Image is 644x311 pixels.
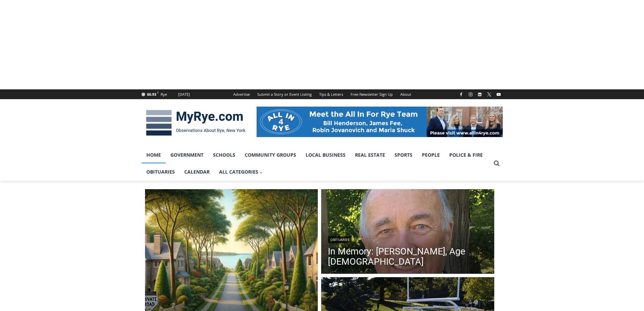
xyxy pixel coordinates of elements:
a: In Memory: [PERSON_NAME], Age [DEMOGRAPHIC_DATA] [328,246,487,267]
span: 60.93 [147,92,156,97]
a: People [417,147,445,163]
img: Obituary - Richard Allen Hynson [321,189,494,276]
a: Free Newsletter Sign Up [347,89,397,99]
a: Sports [390,147,417,163]
a: Community Groups [240,147,301,163]
nav: Secondary Navigation [230,89,415,99]
a: Local Business [301,147,350,163]
span: All Categories [219,168,263,176]
a: Submit a Story or Event Listing [254,89,315,99]
a: Linkedin [476,90,484,98]
a: Obituaries [328,236,352,243]
nav: Primary Navigation [142,147,491,181]
a: All Categories [214,163,268,180]
button: View Search Form [491,157,503,170]
a: Tips & Letters [315,89,347,99]
div: Rye [161,91,167,97]
a: X [485,90,493,98]
a: Real Estate [350,147,390,163]
a: Instagram [467,90,475,98]
img: MyRye.com [142,105,250,140]
a: Home [142,147,166,163]
a: Obituaries [142,163,180,180]
a: Government [166,147,208,163]
a: Advertise [230,89,254,99]
a: Calendar [180,163,214,180]
a: About [397,89,415,99]
a: Facebook [457,90,465,98]
a: YouTube [495,90,503,98]
a: Read More In Memory: Richard Allen Hynson, Age 93 [321,189,494,276]
div: [DATE] [178,91,190,97]
a: Police & Fire [445,147,487,163]
span: F [157,91,159,94]
img: All in for Rye [257,107,503,137]
a: Schools [208,147,240,163]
